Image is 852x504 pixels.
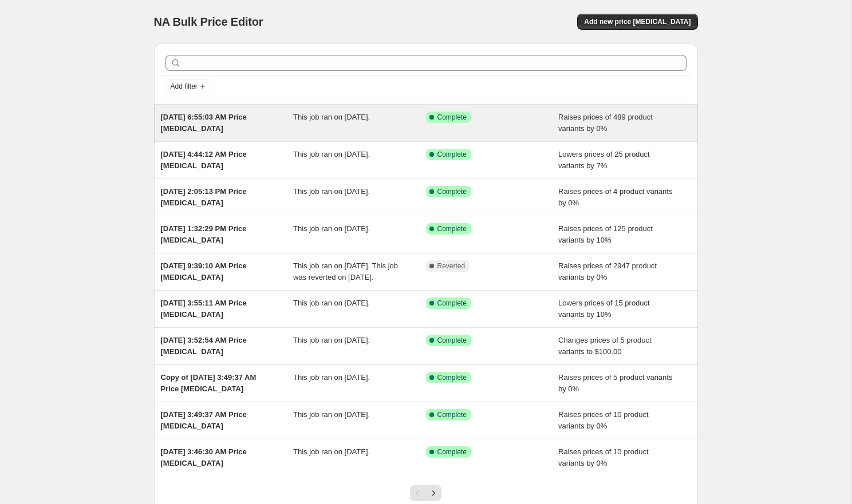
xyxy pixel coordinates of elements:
[437,299,467,308] span: Complete
[558,410,649,430] span: Raises prices of 10 product variants by 0%
[558,447,649,467] span: Raises prices of 10 product variants by 0%
[161,336,247,356] span: [DATE] 3:52:54 AM Price [MEDICAL_DATA]
[165,80,211,93] button: Add filter
[293,113,370,121] span: This job ran on [DATE].
[161,447,247,467] span: [DATE] 3:46:30 AM Price [MEDICAL_DATA]
[558,187,672,207] span: Raises prices of 4 product variants by 0%
[437,336,467,345] span: Complete
[293,187,370,196] span: This job ran on [DATE].
[437,187,467,196] span: Complete
[437,410,467,419] span: Complete
[161,373,257,393] span: Copy of [DATE] 3:49:37 AM Price [MEDICAL_DATA]
[437,150,467,159] span: Complete
[293,224,370,233] span: This job ran on [DATE].
[293,447,370,456] span: This job ran on [DATE].
[410,485,441,501] nav: Pagination
[558,336,652,356] span: Changes prices of 5 product variants to $100.00
[577,14,697,30] button: Add new price [MEDICAL_DATA]
[558,150,650,170] span: Lowers prices of 25 product variants by 7%
[558,261,657,281] span: Raises prices of 2947 product variants by 0%
[437,261,466,271] span: Reverted
[161,261,247,281] span: [DATE] 9:39:10 AM Price [MEDICAL_DATA]
[293,373,370,382] span: This job ran on [DATE].
[293,410,370,419] span: This job ran on [DATE].
[558,113,653,133] span: Raises prices of 489 product variants by 0%
[558,299,650,319] span: Lowers prices of 15 product variants by 10%
[154,15,263,28] span: NA Bulk Price Editor
[161,299,247,319] span: [DATE] 3:55:11 AM Price [MEDICAL_DATA]
[171,82,198,91] span: Add filter
[161,187,247,207] span: [DATE] 2:05:13 PM Price [MEDICAL_DATA]
[558,224,653,244] span: Raises prices of 125 product variants by 10%
[161,224,247,244] span: [DATE] 1:32:29 PM Price [MEDICAL_DATA]
[584,17,691,26] span: Add new price [MEDICAL_DATA]
[293,299,370,307] span: This job ran on [DATE].
[293,336,370,344] span: This job ran on [DATE].
[425,485,441,501] button: Next
[161,113,247,133] span: [DATE] 6:55:03 AM Price [MEDICAL_DATA]
[437,113,467,122] span: Complete
[161,410,247,430] span: [DATE] 3:49:37 AM Price [MEDICAL_DATA]
[437,224,467,233] span: Complete
[437,373,467,382] span: Complete
[293,261,398,281] span: This job ran on [DATE]. This job was reverted on [DATE].
[293,150,370,158] span: This job ran on [DATE].
[558,373,672,393] span: Raises prices of 5 product variants by 0%
[437,447,467,457] span: Complete
[161,150,247,170] span: [DATE] 4:44:12 AM Price [MEDICAL_DATA]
